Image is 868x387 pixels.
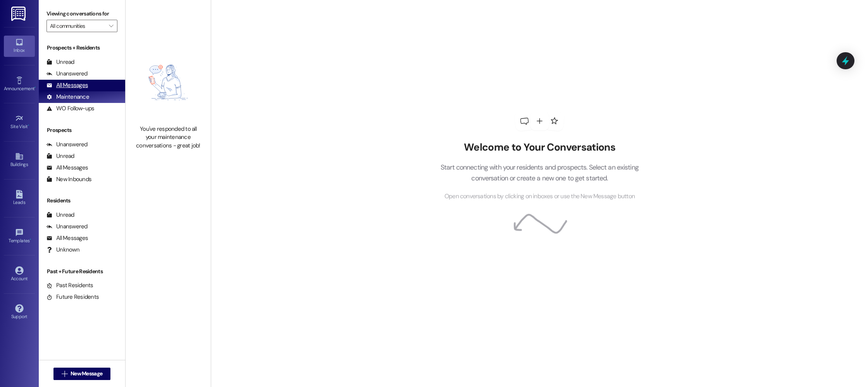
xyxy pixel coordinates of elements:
[4,264,35,285] a: Account
[46,281,93,289] div: Past Residents
[71,370,102,378] span: New Message
[46,246,79,254] div: Unknown
[444,192,635,202] span: Open conversations by clicking on inboxes or use the New Message button
[46,223,88,231] div: Unanswered
[46,293,99,301] div: Future Residents
[46,93,89,101] div: Maintenance
[46,152,74,160] div: Unread
[30,237,31,242] span: •
[4,150,35,171] a: Buildings
[53,368,111,380] button: New Message
[46,164,88,172] div: All Messages
[34,85,36,90] span: •
[4,188,35,209] a: Leads
[46,234,88,242] div: All Messages
[46,175,91,183] div: New Inbounds
[429,162,650,184] p: Start connecting with your residents and prospects. Select an existing conversation or create a n...
[11,7,27,21] img: ResiDesk Logo
[39,44,125,52] div: Prospects + Residents
[28,123,29,128] span: •
[134,125,202,150] div: You've responded to all your maintenance conversations - great job!
[429,141,650,154] h2: Welcome to Your Conversations
[4,226,35,247] a: Templates •
[50,20,105,32] input: All communities
[46,8,117,20] label: Viewing conversations for
[46,104,94,113] div: WO Follow-ups
[39,267,125,276] div: Past + Future Residents
[4,36,35,57] a: Inbox
[134,44,202,121] img: empty-state
[46,70,88,78] div: Unanswered
[46,140,88,149] div: Unanswered
[109,23,113,29] i: 
[39,126,125,134] div: Prospects
[46,58,74,66] div: Unread
[4,112,35,133] a: Site Visit •
[4,302,35,323] a: Support
[46,211,74,219] div: Unread
[62,371,67,377] i: 
[46,81,88,89] div: All Messages
[39,197,125,205] div: Residents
